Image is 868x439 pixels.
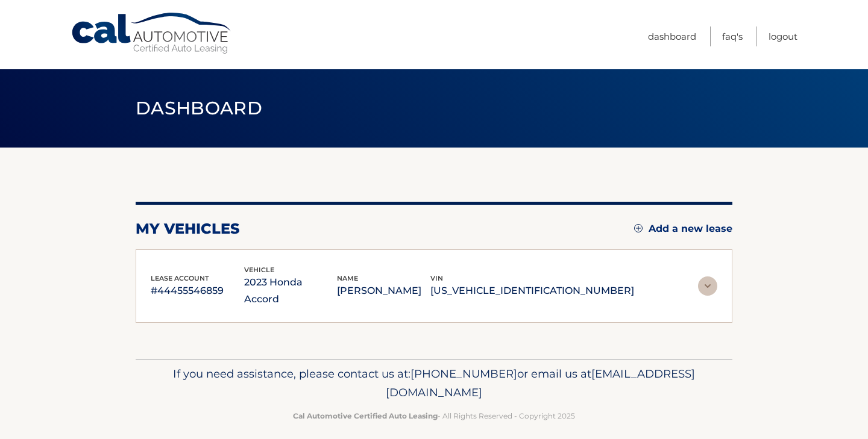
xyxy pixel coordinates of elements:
[143,364,725,403] p: If you need assistance, please contact us at: or email us at
[244,274,338,308] p: 2023 Honda Accord
[71,12,233,55] a: Cal Automotive
[430,282,634,299] p: [US_VEHICLE_IDENTIFICATION_NUMBER]
[410,367,517,381] span: [PHONE_NUMBER]
[244,266,274,274] span: vehicle
[337,274,358,282] span: name
[430,274,443,282] span: vin
[143,409,725,422] p: - All Rights Reserved - Copyright 2025
[648,26,696,46] a: Dashboard
[769,26,797,46] a: Logout
[634,224,643,232] img: add.svg
[293,411,438,420] strong: Cal Automotive Certified Auto Leasing
[722,26,743,46] a: FAQ's
[136,97,262,119] span: Dashboard
[151,274,209,282] span: lease account
[634,223,732,235] a: Add a new lease
[151,282,244,299] p: #44455546859
[337,282,430,299] p: [PERSON_NAME]
[136,220,240,238] h2: my vehicles
[698,276,717,296] img: accordion-rest.svg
